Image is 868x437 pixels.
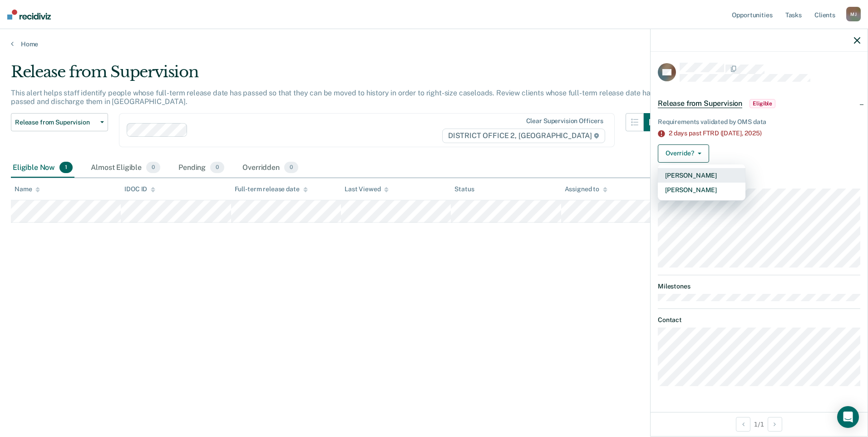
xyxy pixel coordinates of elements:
[658,177,860,185] dt: Supervision
[235,185,308,193] div: Full-term release date
[454,185,474,193] div: Status
[565,185,607,193] div: Assigned to
[736,417,750,432] button: Previous Opportunity
[7,10,51,20] img: Recidiviz
[442,129,605,143] span: DISTRICT OFFICE 2, [GEOGRAPHIC_DATA]
[658,118,860,126] div: Requirements validated by OMS data
[15,119,97,126] span: Release from Supervision
[11,89,654,106] p: This alert helps staff identify people whose full-term release date has passed so that they can b...
[345,185,389,193] div: Last Viewed
[745,129,761,137] span: 2025)
[837,406,859,428] div: Open Intercom Messenger
[526,117,603,125] div: Clear supervision officers
[651,412,868,436] div: 1 / 1
[658,144,709,163] button: Override?
[658,283,860,290] dt: Milestones
[750,99,775,108] span: Eligible
[177,158,226,178] div: Pending
[658,183,745,197] button: [PERSON_NAME]
[210,162,224,174] span: 0
[651,89,868,118] div: Release from SupervisionEligible
[658,99,742,108] span: Release from Supervision
[284,162,298,174] span: 0
[669,129,860,137] div: 2 days past FTRD ([DATE],
[846,7,861,21] div: M J
[658,168,745,183] button: [PERSON_NAME]
[241,158,300,178] div: Overridden
[658,316,860,324] dt: Contact
[768,417,782,432] button: Next Opportunity
[146,162,160,174] span: 0
[11,63,662,89] div: Release from Supervision
[15,185,40,193] div: Name
[124,185,155,193] div: IDOC ID
[59,162,73,174] span: 1
[89,158,162,178] div: Almost Eligible
[11,158,74,178] div: Eligible Now
[11,40,857,48] a: Home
